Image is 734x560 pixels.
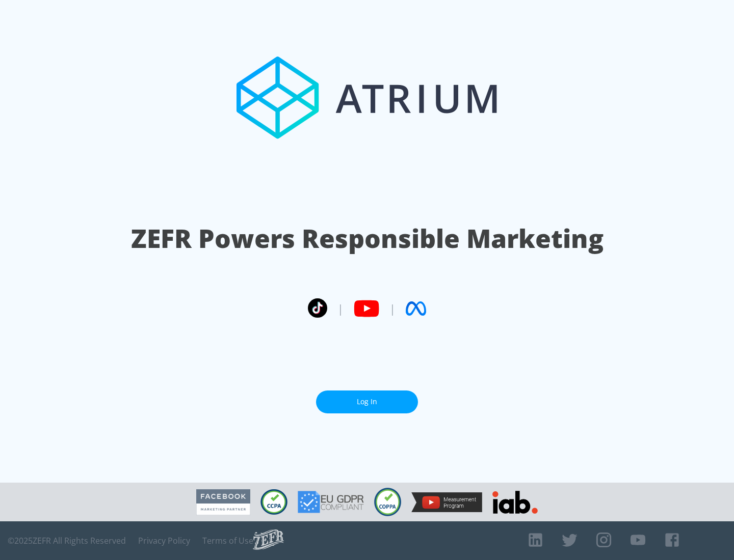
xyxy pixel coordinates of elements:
a: Privacy Policy [138,536,190,546]
img: COPPA Compliant [374,488,401,516]
span: | [389,301,396,316]
h1: ZEFR Powers Responsible Marketing [131,221,604,256]
span: © 2025 ZEFR All Rights Reserved [8,536,126,546]
img: CCPA Compliant [260,489,287,515]
img: Facebook Marketing Partner [196,489,250,515]
a: Terms of Use [202,536,253,546]
a: Log In [316,390,418,413]
img: IAB [492,491,538,514]
img: YouTube Measurement Program [411,492,482,512]
img: GDPR Compliant [298,491,364,513]
span: | [337,301,344,316]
